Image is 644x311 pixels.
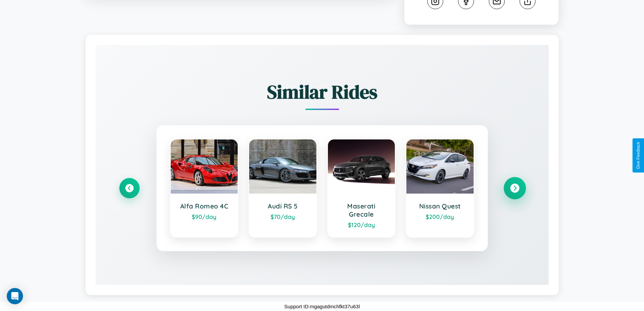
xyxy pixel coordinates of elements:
[177,213,231,220] div: $ 90 /day
[170,139,239,238] a: Alfa Romeo 4C$90/day
[256,202,310,210] h3: Audi RS 5
[413,213,467,220] div: $ 200 /day
[335,202,388,218] h3: Maserati Grecale
[636,142,641,169] div: Give Feedback
[256,213,310,220] div: $ 70 /day
[248,139,317,238] a: Audi RS 5$70/day
[7,288,23,304] div: Open Intercom Messenger
[406,139,474,238] a: Nissan Quest$200/day
[327,139,396,238] a: Maserati Grecale$120/day
[413,202,467,210] h3: Nissan Quest
[335,221,388,228] div: $ 120 /day
[177,202,231,210] h3: Alfa Romeo 4C
[119,79,525,105] h2: Similar Rides
[284,302,360,311] p: Support ID: mgagutdmchfkt37u63l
